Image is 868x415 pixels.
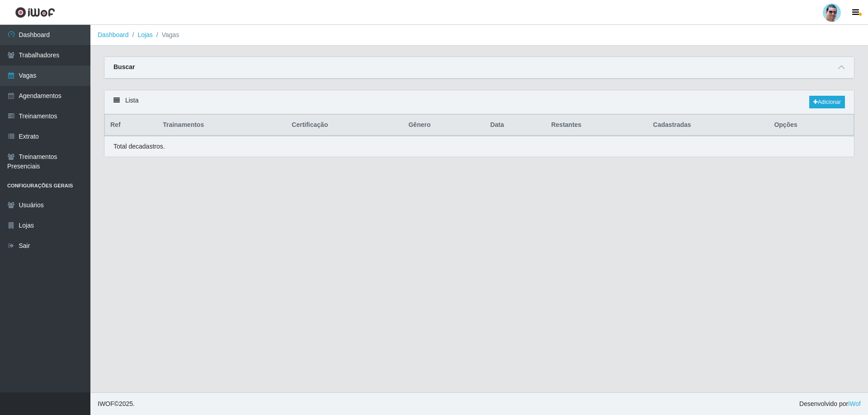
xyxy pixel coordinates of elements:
[799,399,861,409] span: Desenvolvido por
[848,400,861,407] a: iWof
[15,7,55,18] img: CoreUI Logo
[90,25,868,46] nav: breadcrumb
[98,400,114,407] span: IWOF
[809,96,845,108] a: Adicionar
[104,90,854,114] div: Lista
[403,115,485,136] th: Gênero
[113,142,165,151] p: Total de cadastros.
[485,115,546,136] th: Data
[286,115,403,136] th: Certificação
[105,115,158,136] th: Ref
[137,31,152,38] a: Lojas
[157,115,286,136] th: Trainamentos
[153,30,179,40] li: Vagas
[546,115,647,136] th: Restantes
[769,115,854,136] th: Opções
[648,115,769,136] th: Cadastradas
[113,63,135,70] strong: Buscar
[98,399,135,409] span: © 2025 .
[98,31,129,38] a: Dashboard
